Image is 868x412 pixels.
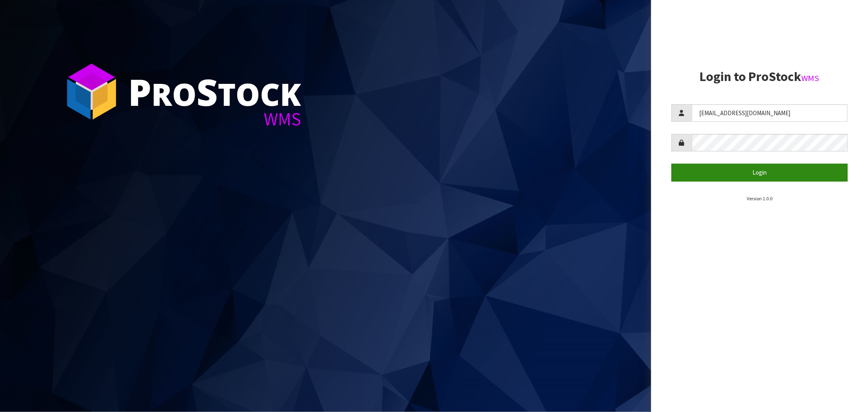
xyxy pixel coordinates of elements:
img: ProStock Cube [61,61,122,122]
input: Username [692,104,848,122]
small: WMS [801,73,819,83]
span: S [197,67,218,116]
div: ro tock [128,73,301,110]
small: Version 1.0.0 [747,195,772,202]
div: WMS [128,110,301,128]
span: P [128,67,151,116]
h2: Login to ProStock [671,70,848,84]
button: Login [671,164,848,181]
